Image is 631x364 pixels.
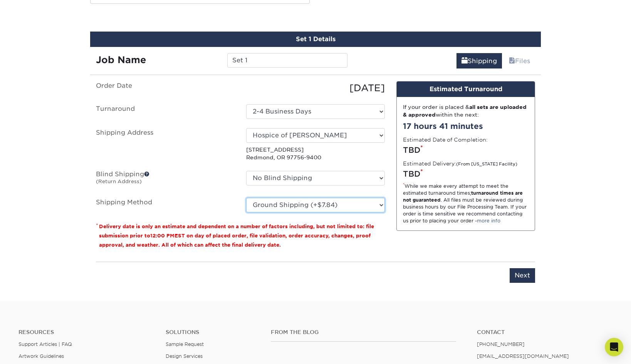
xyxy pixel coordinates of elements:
a: Sample Request [166,341,204,347]
strong: Job Name [96,54,146,65]
label: Turnaround [90,104,240,119]
div: 17 hours 41 minutes [403,120,529,132]
h4: Solutions [166,329,259,336]
a: Files [504,53,535,68]
label: Blind Shipping [90,171,240,189]
a: more info [477,218,500,224]
div: Set 1 Details [90,32,541,47]
div: If your order is placed & within the next: [403,103,529,119]
div: [DATE] [240,81,391,95]
div: Estimated Turnaround [397,82,535,97]
a: [EMAIL_ADDRESS][DOMAIN_NAME] [477,353,569,359]
span: shipping [462,57,468,65]
label: Estimated Delivery: [403,160,517,167]
input: Enter a job name [227,53,347,68]
h4: From the Blog [271,329,456,336]
label: Shipping Method [90,198,240,212]
span: files [509,57,515,65]
div: TBD [403,168,529,180]
label: Order Date [90,81,240,95]
small: Delivery date is only an estimate and dependent on a number of factors including, but not limited... [99,224,374,248]
h4: Resources [18,329,154,336]
div: While we make every attempt to meet the estimated turnaround times; . All files must be reviewed ... [403,183,529,224]
strong: turnaround times are not guaranteed [403,190,523,203]
small: (Return Address) [96,179,142,184]
div: TBD [403,144,529,156]
label: Estimated Date of Completion: [403,136,488,144]
span: 12:00 PM [150,233,175,239]
a: [PHONE_NUMBER] [477,341,525,347]
a: Shipping [456,53,502,68]
iframe: Google Customer Reviews [2,341,65,361]
div: Open Intercom Messenger [605,338,623,356]
input: Next [510,268,535,283]
small: (From [US_STATE] Facility) [456,162,517,167]
p: [STREET_ADDRESS] Redmond, OR 97756-9400 [246,146,385,162]
a: Design Services [166,353,203,359]
label: Shipping Address [90,128,240,162]
a: Contact [477,329,613,336]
